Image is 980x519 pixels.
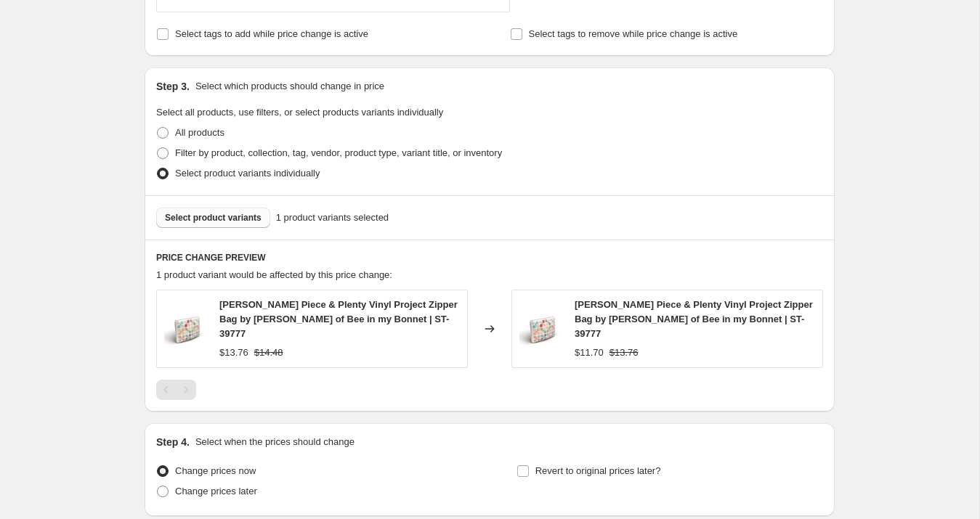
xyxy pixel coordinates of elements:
p: Select when the prices should change [195,435,355,449]
span: All products [175,127,224,138]
span: Filter by product, collection, tag, vendor, product type, variant title, or inventory [175,147,502,158]
span: Select all products, use filters, or select products variants individually [156,107,443,118]
span: Change prices now [175,465,256,476]
nav: Pagination [156,380,196,400]
h6: PRICE CHANGE PREVIEW [156,252,823,263]
span: Select tags to add while price change is active [175,28,368,39]
strike: $13.76 [610,346,639,360]
div: $13.76 [219,346,248,360]
span: Select product variants individually [175,168,320,179]
span: 1 product variants selected [276,211,389,225]
span: Revert to original prices later? [535,465,661,476]
img: e08467fd394c5bc3f65d11865d52c73f_80x.jpg [164,307,208,351]
span: [PERSON_NAME] Piece & Plenty Vinyl Project Zipper Bag by [PERSON_NAME] of Bee in my Bonnet | ST-3... [219,299,458,339]
h2: Step 4. [156,435,190,449]
p: Select which products should change in price [195,79,384,94]
img: e08467fd394c5bc3f65d11865d52c73f_80x.jpg [519,307,563,351]
h2: Step 3. [156,79,190,94]
span: [PERSON_NAME] Piece & Plenty Vinyl Project Zipper Bag by [PERSON_NAME] of Bee in my Bonnet | ST-3... [575,299,813,339]
span: Select product variants [165,212,262,224]
strike: $14.48 [254,346,283,360]
button: Select product variants [156,208,270,228]
span: 1 product variant would be affected by this price change: [156,269,392,280]
div: $11.70 [575,346,604,360]
span: Change prices later [175,486,257,496]
span: Select tags to remove while price change is active [529,28,738,39]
